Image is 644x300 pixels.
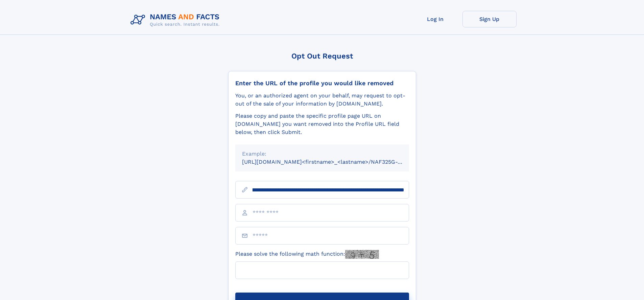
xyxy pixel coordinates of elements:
[228,52,416,60] div: Opt Out Request
[235,112,409,136] div: Please copy and paste the specific profile page URL on [DOMAIN_NAME] you want removed into the Pr...
[235,92,409,108] div: You, or an authorized agent on your behalf, may request to opt-out of the sale of your informatio...
[242,150,402,158] div: Example:
[462,11,517,27] a: Sign Up
[235,79,409,87] div: Enter the URL of the profile you would like removed
[128,11,225,29] img: Logo Names and Facts
[235,250,379,259] label: Please solve the following math function:
[242,159,422,165] small: [URL][DOMAIN_NAME]<firstname>_<lastname>/NAF325G-xxxxxxxx
[408,11,462,27] a: Log In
